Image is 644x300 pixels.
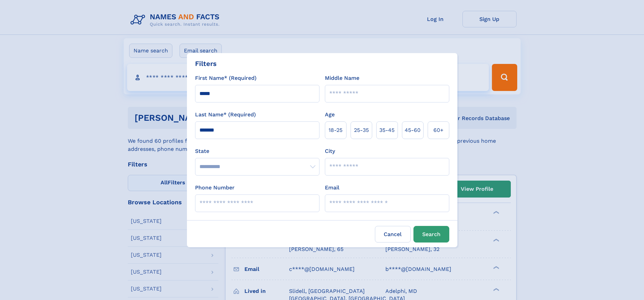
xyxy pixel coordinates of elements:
[413,226,449,243] button: Search
[325,184,339,192] label: Email
[195,59,217,69] div: Filters
[195,147,319,155] label: State
[405,126,421,134] span: 45‑60
[329,126,342,134] span: 18‑25
[195,74,257,82] label: First Name* (Required)
[325,147,335,155] label: City
[325,74,359,82] label: Middle Name
[325,111,335,119] label: Age
[354,126,369,134] span: 25‑35
[379,126,395,134] span: 35‑45
[375,226,411,243] label: Cancel
[433,126,444,134] span: 60+
[195,111,256,119] label: Last Name* (Required)
[195,184,235,192] label: Phone Number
